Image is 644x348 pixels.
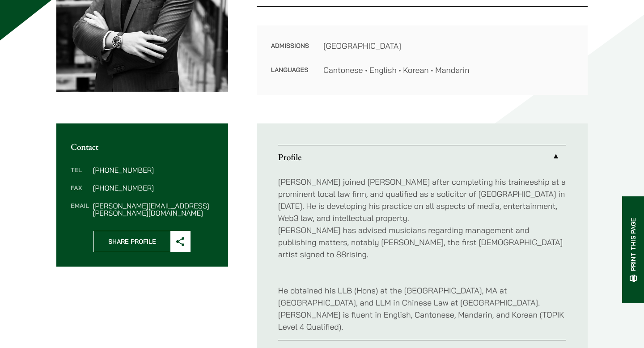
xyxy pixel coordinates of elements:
dd: [PHONE_NUMBER] [93,184,213,191]
dd: Cantonese • English • Korean • Mandarin [323,64,573,76]
div: Profile [278,169,566,340]
dd: [PHONE_NUMBER] [93,166,213,174]
dd: [PERSON_NAME][EMAIL_ADDRESS][PERSON_NAME][DOMAIN_NAME] [93,202,213,216]
p: [PERSON_NAME] joined [PERSON_NAME] after completing his traineeship at a prominent local law firm... [278,176,566,260]
dt: Languages [271,64,309,76]
dd: [GEOGRAPHIC_DATA] [323,40,573,52]
a: Profile [278,145,566,169]
dt: Email [71,202,89,216]
dt: Fax [71,184,89,202]
p: He obtained his LLB (Hons) at the [GEOGRAPHIC_DATA], MA at [GEOGRAPHIC_DATA], and LLM in Chinese ... [278,272,566,333]
span: Share Profile [94,231,170,252]
dt: Tel [71,166,89,184]
button: Share Profile [93,231,191,252]
dt: Admissions [271,40,309,64]
h2: Contact [71,141,214,152]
